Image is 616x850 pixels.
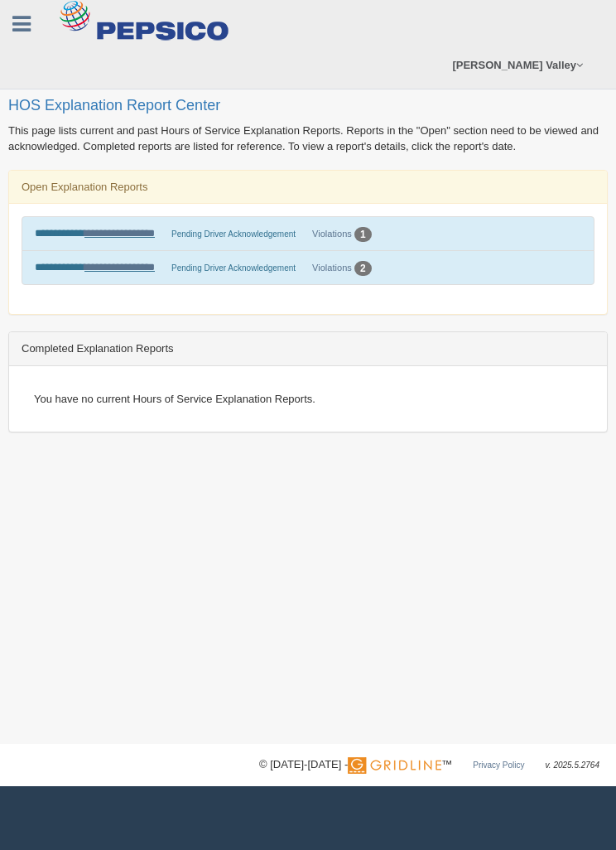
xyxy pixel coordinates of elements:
span: v. 2025.5.2764 [546,761,599,770]
a: Violations [312,263,352,273]
a: Privacy Policy [473,761,524,770]
a: [PERSON_NAME] Valley [444,41,591,89]
div: © [DATE]-[DATE] - ™ [259,756,599,774]
a: Violations [312,229,352,239]
div: 2 [354,261,372,276]
span: Pending Driver Acknowledgement [171,263,296,273]
div: Open Explanation Reports [9,171,607,204]
img: Gridline [348,757,441,774]
span: Pending Driver Acknowledgement [171,229,296,239]
div: You have no current Hours of Service Explanation Reports. [22,379,594,419]
div: 1 [354,227,372,242]
div: Completed Explanation Reports [9,332,607,365]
